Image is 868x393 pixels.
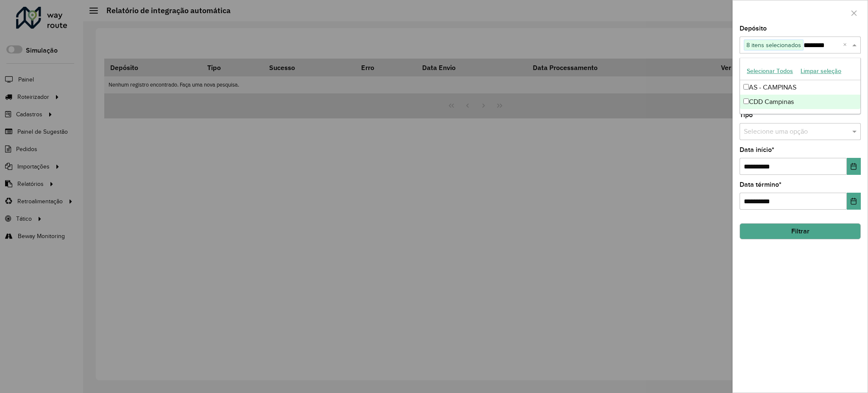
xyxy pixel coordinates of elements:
button: Filtrar [740,223,861,239]
label: Data término [740,180,782,190]
button: Choose Date [847,158,861,175]
label: Depósito [740,23,767,34]
button: Choose Date [847,193,861,210]
span: Clear all [843,40,850,50]
button: Limpar seleção [797,65,845,78]
ng-dropdown-panel: Options list [740,58,861,114]
label: Data início [740,145,774,155]
div: CDD Campinas [740,95,860,109]
button: Selecionar Todos [743,65,797,78]
span: 8 itens selecionados [744,40,803,50]
label: Tipo [740,110,753,120]
div: AS - CAMPINAS [740,80,860,95]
